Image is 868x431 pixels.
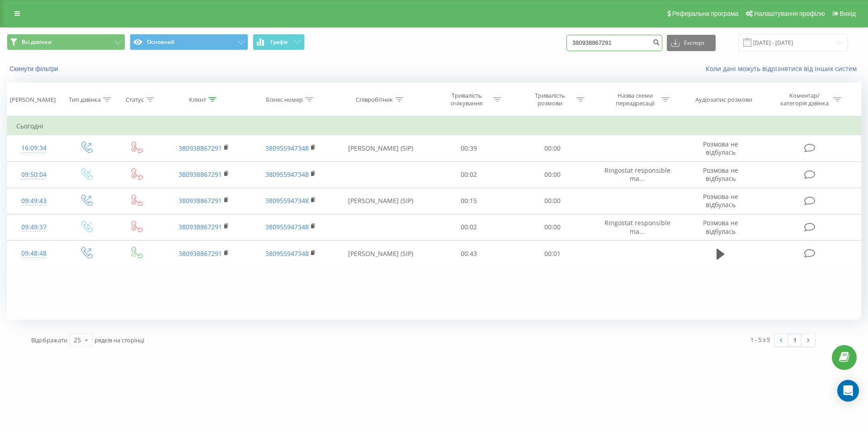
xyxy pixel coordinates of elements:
[16,139,52,157] div: 16:09:34
[750,335,770,344] div: 1 - 5 з 5
[189,96,206,104] div: Клієнт
[837,380,859,402] div: Open Intercom Messenger
[754,10,825,17] span: Налаштування профілю
[778,92,831,107] div: Коментар/категорія дзвінка
[703,140,738,156] span: Розмова не відбулась
[31,336,67,344] span: Відображати
[510,188,594,214] td: 00:00
[16,166,52,184] div: 09:50:04
[706,64,861,73] a: Коли дані можуть відрізнятися вiд інших систем
[672,10,739,17] span: Реферальна програма
[695,96,752,104] div: Аудіозапис розмови
[703,218,738,235] span: Розмова не відбулась
[334,241,427,267] td: [PERSON_NAME] (SIP)
[427,241,510,267] td: 00:43
[179,196,222,205] a: 380938867291
[94,336,144,344] span: рядків на сторінці
[69,96,101,104] div: Тип дзвінка
[526,92,574,107] div: Тривалість розмови
[334,135,427,161] td: [PERSON_NAME] (SIP)
[16,245,52,262] div: 09:48:48
[265,196,309,205] a: 380955947348
[253,34,305,50] button: Графік
[265,223,309,231] a: 380955947348
[427,188,510,214] td: 00:15
[126,96,144,104] div: Статус
[427,135,510,161] td: 00:39
[266,96,303,104] div: Бізнес номер
[611,92,659,107] div: Назва схеми переадресації
[16,192,52,210] div: 09:49:43
[788,334,802,346] a: 1
[179,170,222,179] a: 380938867291
[7,65,63,73] button: Скинути фільтри
[443,92,491,107] div: Тривалість очікування
[270,39,288,45] span: Графік
[334,188,427,214] td: [PERSON_NAME] (SIP)
[427,214,510,240] td: 00:02
[74,336,81,345] div: 25
[179,144,222,152] a: 380938867291
[22,38,52,46] span: Всі дзвінки
[7,117,861,135] td: Сьогодні
[703,192,738,209] span: Розмова не відбулась
[130,34,248,50] button: Основний
[510,214,594,240] td: 00:00
[604,218,670,235] span: Ringostat responsible ma...
[265,249,309,258] a: 380955947348
[604,166,670,183] span: Ringostat responsible ma...
[179,249,222,258] a: 380938867291
[10,96,56,104] div: [PERSON_NAME]
[510,135,594,161] td: 00:00
[510,161,594,188] td: 00:00
[840,10,856,17] span: Вихід
[667,35,716,51] button: Експорт
[16,218,52,236] div: 09:49:37
[265,144,309,152] a: 380955947348
[179,223,222,231] a: 380938867291
[356,96,393,104] div: Співробітник
[427,161,510,188] td: 00:02
[566,35,662,51] input: Пошук за номером
[510,241,594,267] td: 00:01
[265,170,309,179] a: 380955947348
[703,166,738,183] span: Розмова не відбулась
[7,34,125,50] button: Всі дзвінки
